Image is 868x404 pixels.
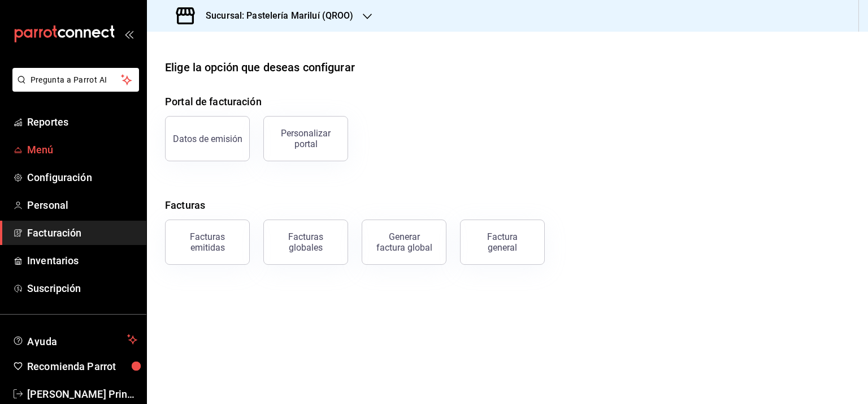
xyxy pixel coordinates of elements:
span: [PERSON_NAME] Principal [27,386,137,402]
div: Datos de emisión [173,134,242,144]
h3: Sucursal: Pastelería Mariluí (QROO) [197,9,354,23]
span: Inventarios [27,253,137,268]
div: Factura general [474,231,531,253]
span: Configuración [27,170,137,185]
button: Generar factura global [362,220,446,265]
span: Reportes [27,114,137,130]
span: Personal [27,197,137,213]
h4: Facturas [165,197,850,213]
span: Pregunta a Parrot AI [31,74,121,86]
span: Ayuda [27,333,123,346]
button: Datos de emisión [165,116,250,161]
button: Facturas globales [263,220,348,265]
span: Menú [27,142,137,157]
button: Factura general [460,220,545,265]
span: Suscripción [27,281,137,296]
span: Recomienda Parrot [27,359,137,374]
button: Pregunta a Parrot AI [12,68,139,92]
div: Elige la opción que deseas configurar [165,59,355,76]
div: Facturas emitidas [172,231,242,253]
div: Generar factura global [376,231,432,253]
div: Facturas globales [271,231,341,253]
button: Personalizar portal [263,116,348,161]
div: Personalizar portal [271,128,341,149]
h4: Portal de facturación [165,94,850,109]
button: Facturas emitidas [165,220,250,265]
a: Pregunta a Parrot AI [8,82,139,94]
button: open_drawer_menu [124,29,133,38]
span: Facturación [27,225,137,240]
